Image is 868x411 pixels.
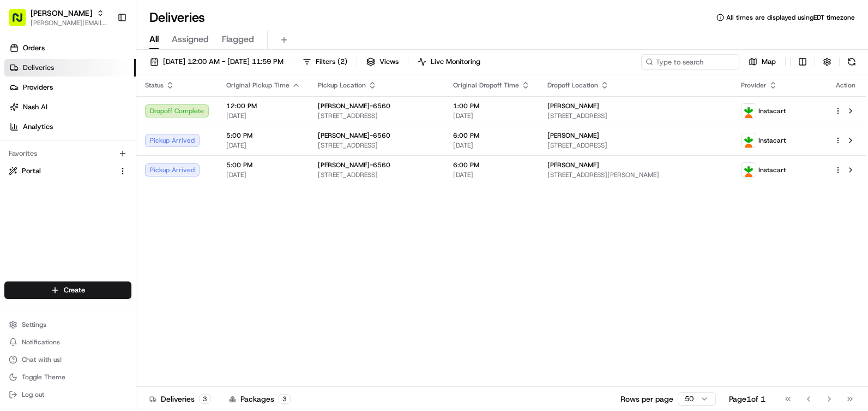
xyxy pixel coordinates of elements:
[4,281,131,299] button: Create
[758,166,786,174] span: Instacart
[22,355,62,364] span: Chat with us!
[742,163,756,177] img: profile_instacart_ahold_partner.png
[4,352,131,367] button: Chat with us!
[31,8,92,19] button: [PERSON_NAME]
[145,54,288,69] button: [DATE] 12:00 AM - [DATE] 11:59 PM
[226,102,300,110] span: 12:00 PM
[4,4,113,31] button: [PERSON_NAME][PERSON_NAME][EMAIL_ADDRESS][PERSON_NAME][DOMAIN_NAME]
[22,390,44,399] span: Log out
[758,136,786,145] span: Instacart
[149,33,159,46] span: All
[22,320,46,329] span: Settings
[431,57,480,67] span: Live Monitoring
[31,19,108,27] button: [PERSON_NAME][EMAIL_ADDRESS][PERSON_NAME][DOMAIN_NAME]
[453,111,530,120] span: [DATE]
[641,54,739,69] input: Type to search
[22,166,41,176] span: Portal
[4,79,136,96] a: Providers
[22,373,65,381] span: Toggle Theme
[145,81,164,90] span: Status
[316,57,347,67] span: Filters
[453,141,530,150] span: [DATE]
[222,33,254,46] span: Flagged
[4,162,131,180] button: Portal
[547,171,724,179] span: [STREET_ADDRESS][PERSON_NAME]
[318,171,436,179] span: [STREET_ADDRESS]
[22,338,60,347] span: Notifications
[762,57,776,67] span: Map
[199,394,211,404] div: 3
[226,111,300,120] span: [DATE]
[318,111,436,120] span: [STREET_ADDRESS]
[226,141,300,150] span: [DATE]
[318,141,436,150] span: [STREET_ADDRESS]
[4,369,131,385] button: Toggle Theme
[834,81,857,90] div: Action
[844,54,859,69] button: Refresh
[172,33,209,46] span: Assigned
[163,57,284,67] span: [DATE] 12:00 AM - [DATE] 11:59 PM
[547,161,599,169] span: [PERSON_NAME]
[23,63,54,73] span: Deliveries
[318,102,390,110] span: [PERSON_NAME]-6560
[226,171,300,179] span: [DATE]
[547,102,599,110] span: [PERSON_NAME]
[361,54,403,69] button: Views
[742,104,756,118] img: profile_instacart_ahold_partner.png
[23,122,53,132] span: Analytics
[9,166,114,176] a: Portal
[744,54,781,69] button: Map
[453,161,530,169] span: 6:00 PM
[318,131,390,140] span: [PERSON_NAME]-6560
[318,81,366,90] span: Pickup Location
[23,43,45,53] span: Orders
[4,317,131,332] button: Settings
[413,54,485,69] button: Live Monitoring
[547,111,724,120] span: [STREET_ADDRESS]
[4,387,131,402] button: Log out
[620,394,673,404] p: Rows per page
[337,57,347,67] span: ( 2 )
[226,161,300,169] span: 5:00 PM
[4,145,131,162] div: Favorites
[4,39,136,57] a: Orders
[23,102,47,112] span: Nash AI
[453,102,530,110] span: 1:00 PM
[453,171,530,179] span: [DATE]
[279,394,291,404] div: 3
[4,334,131,350] button: Notifications
[64,285,85,295] span: Create
[229,394,291,404] div: Packages
[4,59,136,77] a: Deliveries
[318,161,390,169] span: [PERSON_NAME]-6560
[729,394,765,404] div: Page 1 of 1
[226,131,300,140] span: 5:00 PM
[453,81,519,90] span: Original Dropoff Time
[298,54,352,69] button: Filters(2)
[149,9,205,26] h1: Deliveries
[726,13,855,22] span: All times are displayed using EDT timezone
[547,141,724,150] span: [STREET_ADDRESS]
[4,98,136,116] a: Nash AI
[23,83,53,92] span: Providers
[741,81,767,90] span: Provider
[547,131,599,140] span: [PERSON_NAME]
[758,107,786,115] span: Instacart
[547,81,598,90] span: Dropoff Location
[4,118,136,136] a: Analytics
[379,57,399,67] span: Views
[742,133,756,148] img: profile_instacart_ahold_partner.png
[226,81,290,90] span: Original Pickup Time
[149,394,211,404] div: Deliveries
[453,131,530,140] span: 6:00 PM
